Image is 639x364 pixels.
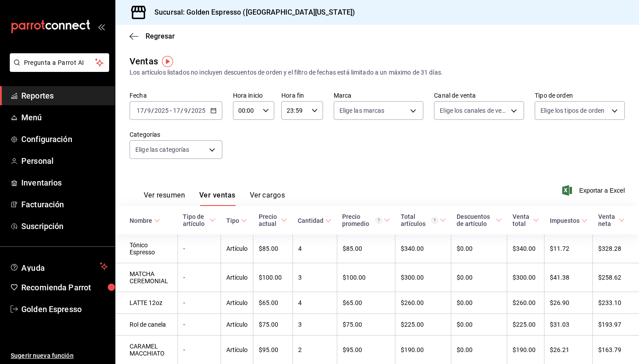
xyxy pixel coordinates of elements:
span: Recomienda Parrot [21,281,108,293]
span: Elige las marcas [339,106,385,115]
td: $100.00 [337,263,395,292]
td: $340.00 [507,234,544,263]
td: $260.00 [395,292,451,314]
a: Pregunta a Parrot AI [6,64,109,74]
span: Facturación [21,198,108,210]
span: / [151,107,154,114]
span: Configuración [21,133,108,145]
td: 3 [292,314,337,336]
td: $100.00 [253,263,293,292]
span: Menú [21,111,108,123]
span: Elige los tipos de orden [540,106,604,115]
label: Canal de venta [434,92,524,99]
td: $340.00 [395,234,451,263]
div: Cantidad [298,217,323,224]
td: - [177,314,221,336]
div: Tipo [226,217,239,224]
span: Suscripción [21,220,108,232]
td: $233.10 [593,292,639,314]
span: Personal [21,155,108,167]
div: Venta neta [598,213,617,227]
span: Pregunta a Parrot AI [24,58,95,67]
td: $31.03 [544,314,593,336]
span: Tipo de artículo [183,213,216,227]
span: Golden Espresso [21,303,108,315]
span: Nombre [130,217,160,224]
td: Artículo [221,234,253,263]
td: Rol de canela [115,314,177,336]
div: Tipo de artículo [183,213,208,227]
button: Ver ventas [199,191,236,206]
td: Artículo [221,263,253,292]
div: Total artículos [401,213,438,227]
td: $0.00 [451,314,507,336]
span: / [188,107,191,114]
td: $85.00 [253,234,293,263]
label: Categorías [130,131,222,138]
span: Venta total [513,213,539,227]
div: Nombre [130,217,152,224]
td: $260.00 [507,292,544,314]
td: $0.00 [451,234,507,263]
td: $41.38 [544,263,593,292]
span: Total artículos [401,213,446,227]
td: 3 [292,263,337,292]
span: Impuestos [550,217,588,224]
div: Venta total [513,213,531,227]
span: Reportes [21,90,108,102]
span: - [170,107,172,114]
label: Hora inicio [233,92,274,99]
label: Tipo de orden [535,92,625,99]
div: navigation tabs [144,191,285,206]
div: Los artículos listados no incluyen descuentos de orden y el filtro de fechas está limitado a un m... [130,68,625,77]
span: Elige las categorías [135,145,189,154]
span: Tipo [226,217,247,224]
span: Sugerir nueva función [11,351,108,360]
td: MATCHA CEREMONIAL [115,263,177,292]
td: $65.00 [337,292,395,314]
span: Precio actual [259,213,288,227]
td: $300.00 [395,263,451,292]
span: Exportar a Excel [564,185,625,196]
img: Tooltip marker [162,56,173,67]
span: Descuentos de artículo [457,213,502,227]
td: - [177,263,221,292]
input: -- [147,107,151,114]
td: LATTE 12oz [115,292,177,314]
label: Hora fin [281,92,323,99]
h3: Sucursal: Golden Espresso ([GEOGRAPHIC_DATA][US_STATE]) [147,7,355,18]
input: -- [184,107,188,114]
div: Precio promedio [342,213,382,227]
td: - [177,292,221,314]
div: Ventas [130,55,158,68]
button: Pregunta a Parrot AI [10,53,109,72]
td: $300.00 [507,263,544,292]
input: ---- [154,107,169,114]
td: 4 [292,292,337,314]
label: Marca [334,92,424,99]
td: Artículo [221,314,253,336]
td: Artículo [221,292,253,314]
label: Fecha [130,92,222,99]
div: Impuestos [550,217,580,224]
td: $26.90 [544,292,593,314]
div: Descuentos de artículo [457,213,494,227]
td: $258.62 [593,263,639,292]
td: $75.00 [337,314,395,336]
td: Tónico Espresso [115,234,177,263]
span: Elige los canales de venta [440,106,508,115]
td: $225.00 [507,314,544,336]
td: $11.72 [544,234,593,263]
td: $75.00 [253,314,293,336]
button: Regresar [130,32,175,40]
td: $225.00 [395,314,451,336]
span: / [144,107,147,114]
div: Precio actual [259,213,280,227]
button: Ver cargos [250,191,285,206]
td: $193.97 [593,314,639,336]
td: $328.28 [593,234,639,263]
td: $0.00 [451,263,507,292]
span: Precio promedio [342,213,390,227]
svg: Precio promedio = Total artículos / cantidad [375,217,382,224]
